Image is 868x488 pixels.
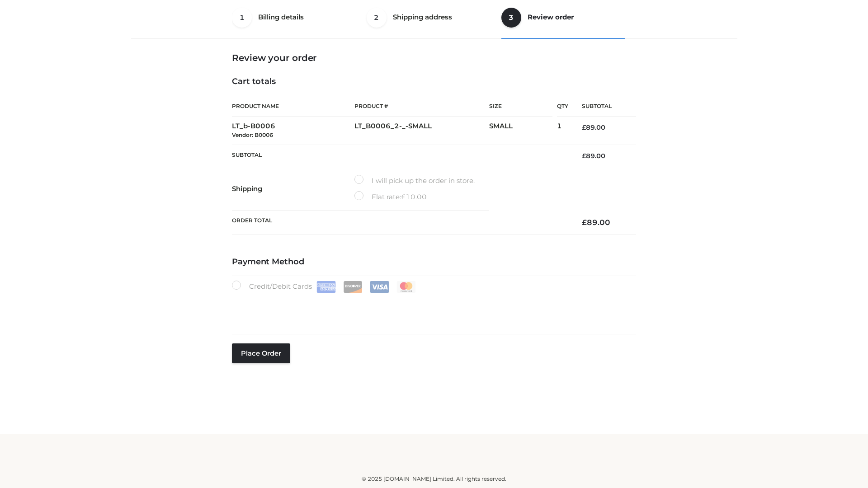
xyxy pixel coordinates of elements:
td: 1 [557,117,568,145]
bdi: 89.00 [582,152,605,160]
img: Visa [370,281,389,293]
td: SMALL [489,117,557,145]
button: Place order [232,343,290,363]
h4: Payment Method [232,257,636,267]
img: Amex [316,281,336,293]
th: Qty [557,96,568,117]
th: Subtotal [232,145,568,167]
th: Size [489,96,552,117]
small: Vendor: B0006 [232,131,273,138]
th: Shipping [232,167,354,211]
iframe: Secure payment input frame [230,291,634,324]
img: Discover [343,281,363,293]
span: £ [401,192,406,201]
bdi: 10.00 [401,192,427,201]
span: £ [582,218,587,227]
td: LT_B0006_2-_-SMALL [354,117,489,145]
th: Product Name [232,96,354,117]
bdi: 89.00 [582,218,610,227]
span: £ [582,152,586,160]
h4: Cart totals [232,77,636,87]
img: Mastercard [396,281,416,293]
div: © 2025 [DOMAIN_NAME] Limited. All rights reserved. [134,474,734,483]
h3: Review your order [232,52,636,63]
label: Credit/Debit Cards [232,281,417,293]
span: £ [582,123,586,131]
th: Product # [354,96,489,117]
th: Order Total [232,211,568,235]
td: LT_b-B0006 [232,117,354,145]
th: Subtotal [568,96,636,117]
bdi: 89.00 [582,123,605,131]
label: Flat rate: [354,191,427,203]
label: I will pick up the order in store. [354,175,475,187]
